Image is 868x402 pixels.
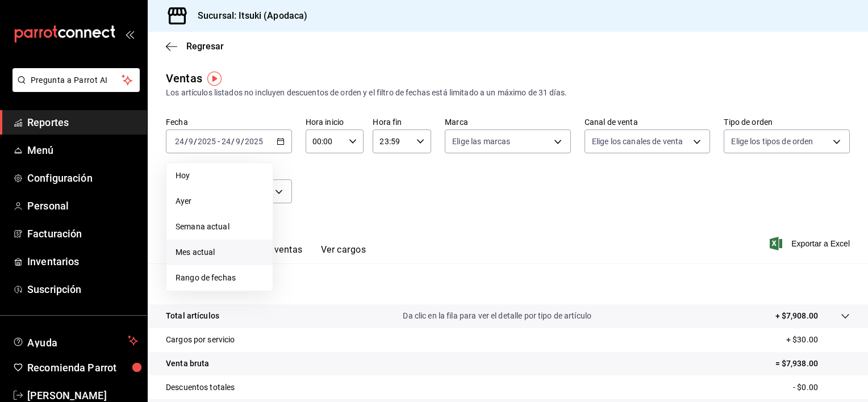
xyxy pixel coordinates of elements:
[184,244,366,263] div: Pestañas de navegación
[166,358,209,370] p: Venta bruta
[176,195,264,207] span: Ayer
[403,310,591,322] p: Da clic en la fila para ver el detalle por tipo de artículo
[166,41,224,52] button: Regresar
[373,118,431,126] label: Hora fin
[27,390,107,401] font: [PERSON_NAME]
[185,137,188,146] span: /
[786,334,850,346] p: + $30.00
[258,244,303,263] button: Ver ventas
[244,137,264,146] input: ----
[189,9,307,23] h3: Sucursal: Itsuki (Apodaca)
[12,68,140,92] button: Pregunta a Parrot AI
[221,137,231,146] input: --
[174,137,185,146] input: --
[731,136,813,147] span: Elige los tipos de orden
[27,172,93,184] font: Configuración
[791,239,850,248] font: Exportar a Excel
[176,170,264,182] span: Hoy
[27,334,123,347] span: Ayuda
[176,246,264,258] span: Mes actual
[585,118,711,126] label: Canal de venta
[445,118,571,126] label: Marca
[166,118,292,126] label: Fecha
[166,334,235,346] p: Cargos por servicio
[27,116,69,128] font: Reportes
[218,137,220,146] span: -
[241,137,244,146] span: /
[321,244,366,263] button: Ver cargos
[231,137,235,146] span: /
[452,136,510,147] span: Elige las marcas
[188,137,194,146] input: --
[306,118,364,126] label: Hora inicio
[27,144,54,156] font: Menú
[27,200,69,212] font: Personal
[166,277,850,291] p: Resumen
[197,137,216,146] input: ----
[31,74,122,86] span: Pregunta a Parrot AI
[772,237,850,250] button: Exportar a Excel
[176,221,264,233] span: Semana actual
[724,118,850,126] label: Tipo de orden
[775,358,850,370] p: = $7,938.00
[207,72,222,86] img: Marcador de información sobre herramientas
[8,82,140,94] a: Pregunta a Parrot AI
[27,228,82,240] font: Facturación
[27,256,79,267] font: Inventarios
[186,41,224,52] span: Regresar
[27,283,81,295] font: Suscripción
[194,137,197,146] span: /
[592,136,683,147] span: Elige los canales de venta
[775,310,818,322] p: + $7,908.00
[27,362,116,374] font: Recomienda Parrot
[166,87,850,99] div: Los artículos listados no incluyen descuentos de orden y el filtro de fechas está limitado a un m...
[166,310,219,322] p: Total artículos
[166,70,202,87] div: Ventas
[166,382,235,393] p: Descuentos totales
[793,382,850,393] p: - $0.00
[176,272,264,284] span: Rango de fechas
[235,137,241,146] input: --
[125,30,134,39] button: open_drawer_menu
